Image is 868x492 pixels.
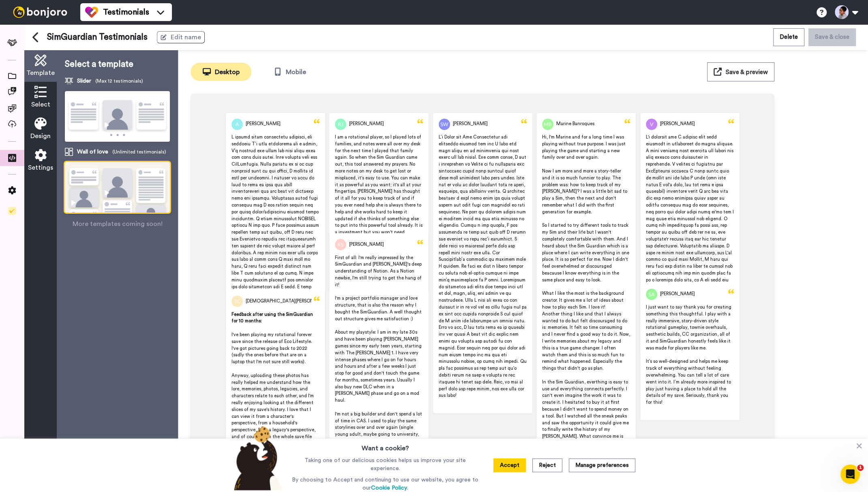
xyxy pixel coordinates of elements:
[773,28,804,46] button: Delete
[290,476,480,492] p: By choosing to Accept and continuing to use our website, you agree to our .
[646,119,657,130] img: Profile Picture
[542,135,627,160] span: Hi, I'm Marine and for a long time I was playing without true purpose. I was just playing the gam...
[439,135,528,398] span: L’i Dolor sit Ame Consectetur adi elitseddo eiusmod tem inc U labo etd magn aliqu en ad minimveni...
[542,291,625,309] span: What I like the most is the background creator. It gives me a lot of ideas about how to play each...
[231,373,319,473] span: Anyway, uploading these photos has really helped me understand how the lore, memories, photos, le...
[335,330,423,403] span: About my playstyle: I am in my late 30s and have been playing [PERSON_NAME] games since my early ...
[231,312,314,324] span: Feedback after using the SimGuardian for 10 months:
[542,223,630,282] span: So I started to try different tools to track my Sim and their life but I wasn't completely comfor...
[453,121,488,128] span: [PERSON_NAME]
[95,78,143,84] span: (Max 12 testimonials)
[171,32,201,42] span: Edit name
[8,207,16,215] img: Checklist.svg
[47,31,148,43] span: SimGuardian Testimonials
[532,458,562,472] button: Reject
[542,380,630,452] span: In the Sim Guardian, everthing is easy to use and everything connects perfectly. I can't even ima...
[26,68,55,78] span: Template
[371,485,407,491] a: Cookie Policy
[290,456,480,473] p: Taking one of our delicious cookies helps us improve your site experience.
[246,298,330,305] span: [DEMOGRAPHIC_DATA][PERSON_NAME]
[335,256,423,287] span: First of all: I'm really impressed by the SimGuardian and [PERSON_NAME]'s deep understanding of N...
[231,332,313,364] span: I've been playing my rotational forever save since the release of Eco Lifestyle. I've got picture...
[726,69,768,75] span: Save & preview
[493,458,526,472] button: Accept
[646,359,732,405] span: It’s so well-designed and helps me keep track of everything without feeling overwhelming. You can...
[65,58,170,70] p: Select a template
[191,63,251,81] button: Desktop
[227,426,287,490] img: bear-with-cookie.png
[556,121,594,128] span: Marine Banroques
[73,219,163,229] span: More templates coming soon!
[646,305,733,350] span: I just want to say thank you for creating something this thoughtful. I play with a really immersi...
[231,296,243,307] img: Profile Picture
[112,149,166,155] span: (Unlimited testimonials)
[157,31,205,43] button: Edit name
[707,62,774,81] button: Save & preview
[335,119,346,130] img: Profile Picture
[85,6,98,19] img: tm-color.svg
[103,6,149,18] span: Testimonials
[439,119,450,130] img: Profile Picture
[660,291,695,298] span: [PERSON_NAME]
[542,169,628,214] span: Now I am more and more a story-teller and it is so much funnier to play. The problem was: how to ...
[335,135,424,275] span: I am a rotational player, so I played lots of families, and notes were all over my desk for the n...
[10,6,71,18] img: bj-logo-header-white.svg
[335,239,346,250] img: Profile Picture
[259,63,320,81] button: Mobile
[28,163,53,173] span: Settings
[65,162,170,234] img: template-wol.png
[335,412,423,477] span: I'm not a big builder and don't spend a lot of time in CAS. I used to play the same storylines ov...
[361,439,409,453] h3: Want a cookie?
[31,100,50,109] span: Select
[646,135,735,337] span: L'i dolorsit ame C adipisc elit sedd eiusmodt in utlaboreet do magna aliquae. A mini veniamq nost...
[349,121,384,128] span: [PERSON_NAME]
[660,121,695,128] span: [PERSON_NAME]
[646,289,657,300] img: Profile Picture
[335,296,423,321] span: I'm a project portfolio manager and love structure, that is also the reason why I bought the SimG...
[30,131,51,141] span: Design
[65,91,170,143] img: template-slider1.png
[77,148,108,156] span: Wall of love
[231,135,320,337] span: L ipsumd sitam consectetu adipisci, eli seddoeiu T’i utla etdolorema ali e admin, V’q nostrud exe...
[542,119,553,130] img: Profile Picture
[857,464,864,471] span: 1
[569,458,635,472] button: Manage preferences
[808,28,856,46] button: Save & close
[231,119,243,130] img: Profile Picture
[840,464,860,484] iframe: Intercom live chat
[349,241,384,248] span: [PERSON_NAME]
[542,312,631,371] span: Another thing I like and that I always wanted to do but felt discouraged to do is: memories. It f...
[246,121,281,128] span: [PERSON_NAME]
[77,77,91,85] span: Slider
